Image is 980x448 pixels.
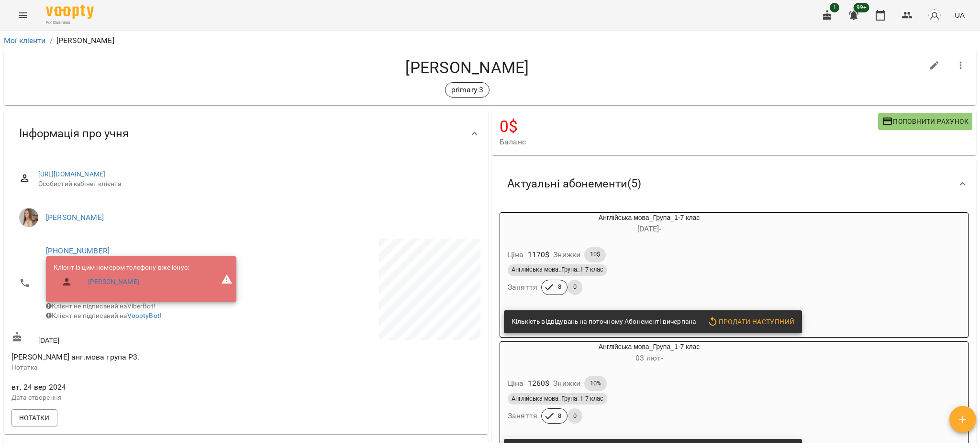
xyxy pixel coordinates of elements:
span: 99+ [854,3,869,12]
span: [DATE] - [637,224,661,233]
span: 8 [552,412,567,420]
span: Клієнт не підписаний на ViberBot! [46,302,156,310]
h6: Знижки [553,248,580,262]
span: 10% [584,379,607,388]
a: [URL][DOMAIN_NAME] [38,170,106,178]
span: [PERSON_NAME] анг.мова група Р3. [11,352,140,361]
button: Нотатки [11,409,57,426]
span: Англійська мова_Група_1-7 клас [508,265,607,274]
div: [DATE] [10,329,246,347]
button: UA [951,6,969,24]
div: Актуальні абонементи(5) [492,159,976,208]
span: Англійська мова_Група_1-7 клас [508,394,607,403]
div: Англійська мова_Група_1-7 клас [500,342,798,365]
p: primary 3 [451,84,483,96]
div: Інформація про учня [4,109,488,158]
div: primary 3 [445,82,490,98]
li: / [50,35,53,46]
button: Menu [11,4,34,27]
a: [PERSON_NAME] [88,277,139,287]
span: 03 лют - [635,353,663,362]
p: [PERSON_NAME] [56,35,114,46]
span: UA [955,10,965,20]
h6: Ціна [508,248,524,262]
a: VooptyBot [127,312,160,319]
span: 1 [830,3,839,12]
p: Дата створення [11,393,244,403]
p: 1170 $ [528,249,550,261]
img: Франчук Діана [19,208,38,227]
ul: Клієнт із цим номером телефону вже існує: [54,263,189,295]
a: [PERSON_NAME] [46,213,104,222]
span: For Business [46,20,94,26]
span: Нотатки [19,412,50,424]
button: Поповнити рахунок [878,113,972,130]
div: Англійська мова_Група_1-7 клас [500,213,798,236]
span: Інформація про учня [19,126,129,141]
h6: Заняття [508,409,537,423]
span: 0 [568,412,582,420]
p: 1260 $ [528,378,550,389]
span: Актуальні абонементи ( 5 ) [507,176,641,191]
button: Продати наступний [703,313,798,330]
img: Voopty Logo [46,5,94,19]
span: Продати наступний [707,316,794,328]
img: avatar_s.png [928,9,941,22]
h4: [PERSON_NAME] [11,58,923,77]
h6: Ціна [508,377,524,390]
span: 10$ [584,250,606,259]
h4: 0 $ [500,117,878,136]
span: 0 [568,283,582,291]
span: 8 [552,283,567,291]
a: Мої клієнти [4,36,46,45]
span: вт, 24 вер 2024 [11,382,244,393]
span: Поповнити рахунок [882,116,969,127]
span: Особистий кабінет клієнта [38,179,473,189]
h6: Знижки [553,377,580,390]
button: Англійська мова_Група_1-7 клас[DATE]- Ціна1170$Знижки10$Англійська мова_Група_1-7 класЗаняття80 [500,213,798,306]
span: Клієнт не підписаний на ! [46,312,162,319]
a: [PHONE_NUMBER] [46,246,110,255]
span: Баланс [500,136,878,148]
h6: Заняття [508,281,537,294]
div: Кількість відвідувань на поточному Абонементі вичерпана [512,313,696,330]
nav: breadcrumb [4,35,976,46]
button: Англійська мова_Група_1-7 клас03 лют- Ціна1260$Знижки10%Англійська мова_Група_1-7 класЗаняття80 [500,342,798,436]
p: Нотатка [11,363,244,372]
